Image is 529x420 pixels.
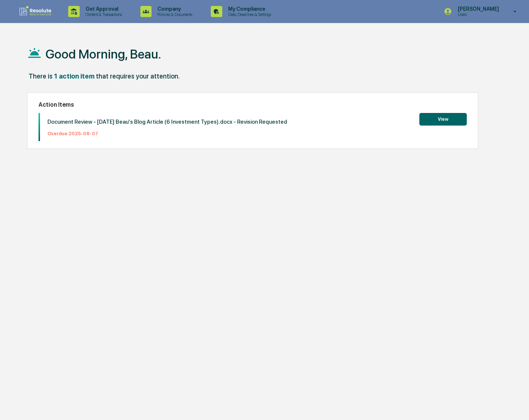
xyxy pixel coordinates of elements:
[222,6,275,12] p: My Compliance
[419,115,467,122] a: View
[419,113,467,126] button: View
[54,72,94,80] div: 1 action item
[152,12,196,17] p: Policies & Documents
[80,6,126,12] p: Get Approval
[96,72,180,80] div: that requires your attention.
[152,6,196,12] p: Company
[222,12,275,17] p: Data, Deadlines & Settings
[18,6,53,17] img: logo
[452,12,503,17] p: Users
[80,12,126,17] p: Content & Transactions
[47,119,287,125] p: Document Review - [DATE] Beau's Blog Article (6 Investment Types).docx - Revision Requested
[39,101,467,108] h2: Action Items
[46,47,161,61] h1: Good Morning, Beau.
[29,72,53,80] div: There is
[452,6,503,12] p: [PERSON_NAME]
[47,131,287,136] p: Overdue: 2025-08-07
